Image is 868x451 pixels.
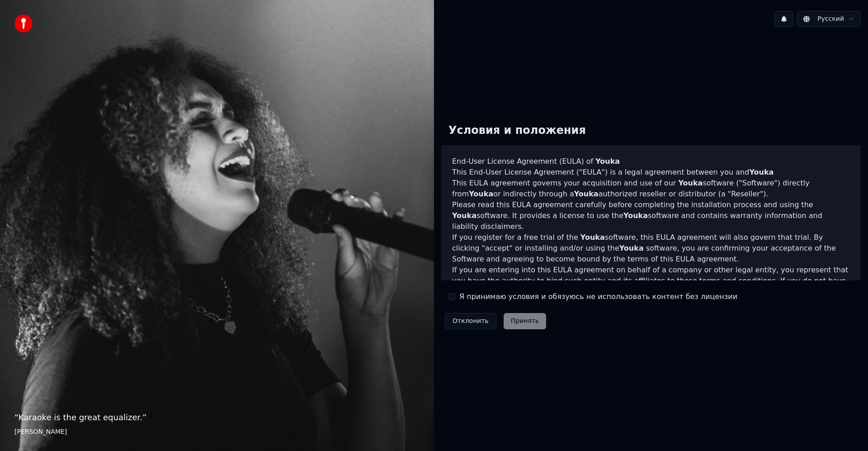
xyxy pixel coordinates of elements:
[445,313,496,329] button: Отклонить
[678,179,703,187] span: Youka
[441,116,593,145] div: Условия и положения
[619,244,644,252] span: Youka
[452,199,850,232] p: Please read this EULA agreement carefully before completing the installation process and using th...
[452,178,850,199] p: This EULA agreement governs your acquisition and use of our software ("Software") directly from o...
[452,265,850,308] p: If you are entering into this EULA agreement on behalf of a company or other legal entity, you re...
[580,233,605,242] span: Youka
[623,211,648,220] span: Youka
[749,168,774,176] span: Youka
[14,411,420,424] p: “ Karaoke is the great equalizer. ”
[14,427,420,437] footer: [PERSON_NAME]
[14,14,33,33] img: youka
[452,211,476,220] span: Youka
[459,291,737,302] label: Я принимаю условия и обязуюсь не использовать контент без лицензии
[574,190,599,198] span: Youka
[452,232,850,265] p: If you register for a free trial of the software, this EULA agreement will also govern that trial...
[469,190,493,198] span: Youka
[452,156,850,167] h3: End-User License Agreement (EULA) of
[452,167,850,178] p: This End-User License Agreement ("EULA") is a legal agreement between you and
[595,157,620,166] span: Youka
